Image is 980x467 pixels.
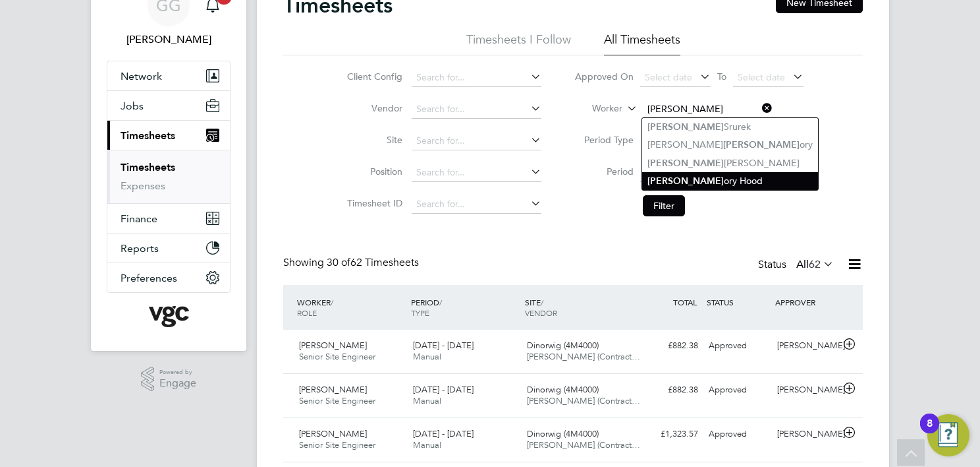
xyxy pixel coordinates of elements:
[121,161,175,173] a: Timesheets
[772,379,840,401] div: [PERSON_NAME]
[713,68,730,85] span: To
[703,335,772,357] div: Approved
[439,297,442,307] span: /
[527,439,640,451] span: [PERSON_NAME] (Contract…
[331,297,333,307] span: /
[121,212,157,225] span: Finance
[299,384,367,395] span: [PERSON_NAME]
[525,307,557,318] span: VENDOR
[643,100,773,119] input: Search for...
[107,204,230,233] button: Finance
[412,195,541,214] input: Search for...
[796,258,834,271] label: All
[107,150,230,203] div: Timesheets
[121,129,175,142] span: Timesheets
[647,175,724,187] b: [PERSON_NAME]
[413,439,441,451] span: Manual
[121,70,162,82] span: Network
[635,379,703,401] div: £882.38
[758,256,836,274] div: Status
[413,351,441,362] span: Manual
[343,102,402,114] label: Vendor
[647,158,724,169] b: [PERSON_NAME]
[327,256,350,269] span: 30 of
[703,423,772,445] div: Approved
[412,69,541,87] input: Search for...
[642,172,818,190] li: ory Hood
[159,367,196,378] span: Powered by
[299,439,375,451] span: Senior Site Engineer
[121,242,159,255] span: Reports
[772,335,840,357] div: [PERSON_NAME]
[141,367,197,392] a: Powered byEngage
[299,340,367,351] span: [PERSON_NAME]
[527,340,599,351] span: Dinorwig (4M4000)
[413,340,474,351] span: [DATE] - [DATE]
[411,307,429,318] span: TYPE
[413,395,441,406] span: Manual
[647,121,724,133] b: [PERSON_NAME]
[642,118,818,136] li: Srurek
[343,71,402,82] label: Client Config
[294,290,408,325] div: WORKER
[927,423,933,441] div: 8
[299,428,367,439] span: [PERSON_NAME]
[645,71,692,83] span: Select date
[107,121,230,150] button: Timesheets
[413,428,474,439] span: [DATE] - [DATE]
[299,395,375,406] span: Senior Site Engineer
[703,379,772,401] div: Approved
[466,32,571,55] li: Timesheets I Follow
[809,258,821,271] span: 62
[574,71,634,82] label: Approved On
[299,351,375,362] span: Senior Site Engineer
[604,32,680,55] li: All Timesheets
[927,414,969,456] button: Open Resource Center, 8 new notifications
[527,395,640,406] span: [PERSON_NAME] (Contract…
[703,290,772,314] div: STATUS
[772,290,840,314] div: APPROVER
[149,306,189,327] img: vgcgroup-logo-retina.png
[522,290,636,325] div: SITE
[412,100,541,119] input: Search for...
[413,384,474,395] span: [DATE] - [DATE]
[343,166,402,177] label: Position
[343,134,402,146] label: Site
[642,136,818,154] li: [PERSON_NAME] ory
[723,139,800,150] b: [PERSON_NAME]
[635,423,703,445] div: £1,323.57
[408,290,522,325] div: PERIOD
[121,272,177,284] span: Preferences
[772,423,840,445] div: [PERSON_NAME]
[107,263,230,292] button: Preferences
[107,233,230,263] button: Reports
[563,102,622,115] label: Worker
[574,166,634,177] label: Period
[107,32,231,47] span: Gauri Gautam
[635,335,703,357] div: £882.38
[673,297,697,307] span: TOTAL
[642,154,818,172] li: [PERSON_NAME]
[283,256,422,270] div: Showing
[527,384,599,395] span: Dinorwig (4M4000)
[107,61,230,90] button: Network
[327,256,419,269] span: 62 Timesheets
[643,195,685,216] button: Filter
[343,197,402,209] label: Timesheet ID
[541,297,543,307] span: /
[527,428,599,439] span: Dinorwig (4M4000)
[107,306,231,327] a: Go to home page
[107,91,230,120] button: Jobs
[121,100,144,112] span: Jobs
[412,132,541,150] input: Search for...
[297,307,317,318] span: ROLE
[412,164,541,182] input: Search for...
[738,71,785,83] span: Select date
[121,179,165,192] a: Expenses
[527,351,640,362] span: [PERSON_NAME] (Contract…
[159,378,196,389] span: Engage
[574,134,634,146] label: Period Type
